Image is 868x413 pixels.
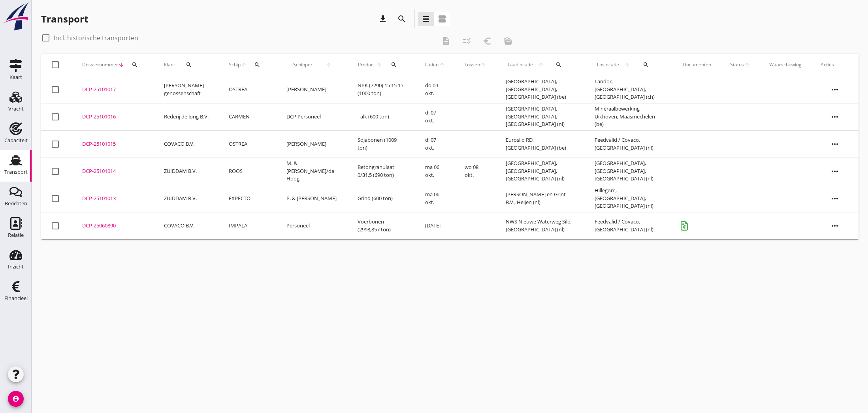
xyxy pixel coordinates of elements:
[5,201,27,206] div: Berichten
[82,61,118,68] span: Dossiernummer
[555,62,562,68] i: search
[229,61,241,68] span: Schip
[455,158,496,185] td: wo 08 okt.
[622,62,633,68] i: arrow_upward
[465,61,480,68] span: Lossen
[154,158,219,185] td: ZUIDDAM B.V.
[376,62,383,68] i: arrow_upward
[348,103,416,130] td: Talk (600 ton)
[496,185,585,212] td: [PERSON_NAME] en Grint B.V., Heijen (nl)
[277,185,348,212] td: P. & [PERSON_NAME]
[8,106,24,111] div: Vracht
[416,158,455,185] td: ma 06 okt.
[118,62,124,68] i: arrow_downward
[154,130,219,158] td: COVACO B.V.
[254,62,260,68] i: search
[824,79,846,101] i: more_horiz
[82,113,145,121] div: DCP-25101016
[132,62,138,68] i: search
[348,185,416,212] td: Grind (600 ton)
[186,62,192,68] i: search
[769,61,802,68] div: Waarschuwing
[277,212,348,239] td: Personeel
[397,14,407,24] i: search
[348,158,416,185] td: Betongranulaat 0/31.5 (690 ton)
[378,14,388,24] i: download
[496,212,585,239] td: NWS Nieuwe Waterweg Silo, [GEOGRAPHIC_DATA] (nl)
[358,61,376,68] span: Product
[643,62,649,68] i: search
[744,62,750,68] i: arrow_upward
[8,391,24,407] i: account_circle
[585,103,673,130] td: Mineraalbewerking Uikhoven, Maasmechelen (be)
[391,62,397,68] i: search
[164,55,210,74] div: Klant
[8,264,24,269] div: Inzicht
[219,212,277,239] td: IMPALA
[4,296,28,301] div: Financieel
[277,103,348,130] td: DCP Personeel
[277,76,348,103] td: [PERSON_NAME]
[154,212,219,239] td: COVACO B.V.
[82,167,145,175] div: DCP-25101014
[416,76,455,103] td: do 09 okt.
[219,130,277,158] td: OSTREA
[154,185,219,212] td: ZUIDDAM B.V.
[54,34,138,42] label: Incl. historische transporten
[41,13,88,25] div: Transport
[683,61,711,68] div: Documenten
[154,76,219,103] td: [PERSON_NAME] genossenschaft
[8,233,24,238] div: Relatie
[416,185,455,212] td: ma 06 okt.
[277,130,348,158] td: [PERSON_NAME]
[4,138,28,143] div: Capaciteit
[585,130,673,158] td: Feedvalid / Covaco, [GEOGRAPHIC_DATA] (nl)
[585,212,673,239] td: Feedvalid / Covaco, [GEOGRAPHIC_DATA] (nl)
[425,61,439,68] span: Laden
[219,76,277,103] td: OSTREA
[506,61,535,68] span: Laadlocatie
[348,76,416,103] td: NPK (7290) 15 15 15 (1000 ton)
[154,103,219,130] td: Rederij de Jong B.V.
[437,14,447,24] i: view_agenda
[496,130,585,158] td: Eurosilo RD, [GEOGRAPHIC_DATA] (be)
[496,158,585,185] td: [GEOGRAPHIC_DATA], [GEOGRAPHIC_DATA], [GEOGRAPHIC_DATA] (nl)
[219,158,277,185] td: ROOS
[824,188,846,210] i: more_horiz
[535,62,546,68] i: arrow_upward
[82,222,145,230] div: DCP-25060890
[319,62,338,68] i: arrow_upward
[585,76,673,103] td: Landor, [GEOGRAPHIC_DATA], [GEOGRAPHIC_DATA] (ch)
[348,212,416,239] td: Voerbonen (2998,857 ton)
[348,130,416,158] td: Sojabonen (1009 ton)
[480,62,486,68] i: arrow_upward
[496,103,585,130] td: [GEOGRAPHIC_DATA], [GEOGRAPHIC_DATA], [GEOGRAPHIC_DATA] (nl)
[416,103,455,130] td: di 07 okt.
[585,185,673,212] td: Hillegom, [GEOGRAPHIC_DATA], [GEOGRAPHIC_DATA] (nl)
[496,76,585,103] td: [GEOGRAPHIC_DATA], [GEOGRAPHIC_DATA], [GEOGRAPHIC_DATA] (be)
[82,86,145,94] div: DCP-25101017
[286,61,319,68] span: Schipper
[730,61,744,68] span: Status
[82,140,145,148] div: DCP-25101015
[82,195,145,203] div: DCP-25101013
[9,75,22,80] div: Kaart
[421,14,431,24] i: view_headline
[241,62,247,68] i: arrow_upward
[416,130,455,158] td: di 07 okt.
[824,215,846,237] i: more_horiz
[821,61,849,68] div: Acties
[277,158,348,185] td: M. & [PERSON_NAME]/de Hoog
[219,103,277,130] td: CARMEN
[824,160,846,182] i: more_horiz
[4,169,28,175] div: Transport
[595,61,622,68] span: Loslocatie
[2,2,30,31] img: logo-small.a267ee39.svg
[585,158,673,185] td: [GEOGRAPHIC_DATA], [GEOGRAPHIC_DATA], [GEOGRAPHIC_DATA] (nl)
[219,185,277,212] td: EXPECTO
[416,212,455,239] td: [DATE]
[824,133,846,155] i: more_horiz
[439,62,446,68] i: arrow_upward
[824,106,846,128] i: more_horiz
